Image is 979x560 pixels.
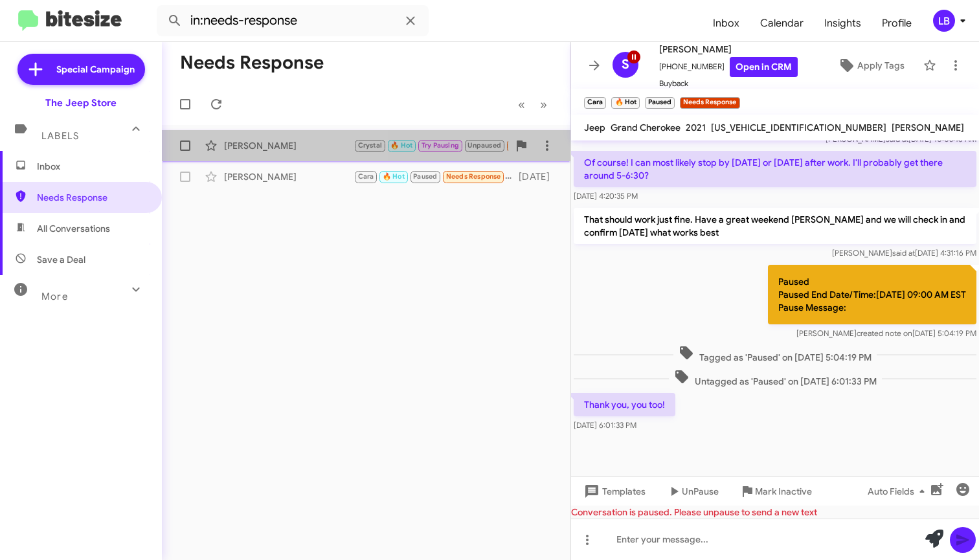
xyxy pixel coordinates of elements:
[622,54,629,75] span: S
[768,265,976,324] p: Paused Paused End Date/Time:[DATE] 09:00 AM EST Pause Message:
[659,57,798,77] span: [PHONE_NUMBER]
[383,172,405,181] span: 🔥 Hot
[574,420,636,430] span: [DATE] 6:01:33 PM
[571,506,979,519] div: Conversation is paused. Please unpause to send a new text
[857,480,940,503] button: Auto Fields
[574,393,675,416] p: Thank you, you too!
[814,5,872,42] a: Insights
[659,41,798,57] span: [PERSON_NAME]
[532,91,555,118] button: Next
[611,122,681,133] span: Grand Cherokee
[750,5,814,42] a: Calendar
[680,97,739,109] small: Needs Response
[390,141,412,150] span: 🔥 Hot
[224,139,354,152] div: [PERSON_NAME]
[37,253,85,266] span: Save a Deal
[711,122,886,133] span: [US_VEHICLE_IDENTIFICATION_NUMBER]
[574,191,638,201] span: [DATE] 4:20:35 PM
[511,91,555,118] nav: Page navigation example
[17,54,145,85] a: Special Campaign
[656,480,729,503] button: UnPause
[933,10,955,32] div: LB
[892,248,915,258] span: said at
[922,10,965,32] button: LB
[584,122,605,133] span: Jeep
[354,138,508,153] div: Hi Would I need to come to [PERSON_NAME] for this?
[540,96,547,113] span: »
[157,5,429,36] input: Search
[574,151,976,187] p: Of course! I can most likely stop by [DATE] or [DATE] after work. I'll probably get there around ...
[824,54,917,77] button: Apply Tags
[584,97,606,109] small: Cara
[467,141,501,150] span: Unpaused
[224,170,354,183] div: [PERSON_NAME]
[796,328,976,338] span: [PERSON_NAME] [DATE] 5:04:19 PM
[56,63,135,76] span: Special Campaign
[686,122,706,133] span: 2021
[519,170,560,183] div: [DATE]
[510,91,533,118] button: Previous
[730,57,798,77] a: Open in CRM
[358,172,374,181] span: Cara
[180,52,324,73] h1: Needs Response
[682,480,719,503] span: UnPause
[574,208,976,244] p: That should work just fine. Have a great weekend [PERSON_NAME] and we will check in and confirm [...
[41,130,79,142] span: Labels
[673,345,877,364] span: Tagged as 'Paused' on [DATE] 5:04:19 PM
[669,369,882,388] span: Untagged as 'Paused' on [DATE] 6:01:33 PM
[872,5,922,42] a: Profile
[857,54,905,77] span: Apply Tags
[571,480,656,503] button: Templates
[868,480,930,503] span: Auto Fields
[413,172,437,181] span: Paused
[892,122,964,133] span: [PERSON_NAME]
[358,141,382,150] span: Crystal
[832,248,976,258] span: [PERSON_NAME] [DATE] 4:31:16 PM
[611,97,639,109] small: 🔥 Hot
[755,480,812,503] span: Mark Inactive
[518,96,525,113] span: «
[37,191,147,204] span: Needs Response
[703,5,750,42] a: Inbox
[37,160,147,173] span: Inbox
[645,97,675,109] small: Paused
[446,172,501,181] span: Needs Response
[41,291,68,302] span: More
[581,480,646,503] span: Templates
[45,96,117,109] div: The Jeep Store
[857,328,912,338] span: created note on
[729,480,822,503] button: Mark Inactive
[354,169,519,184] div: Thank you, you too!
[37,222,110,235] span: All Conversations
[659,77,798,90] span: Buyback
[422,141,459,150] span: Try Pausing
